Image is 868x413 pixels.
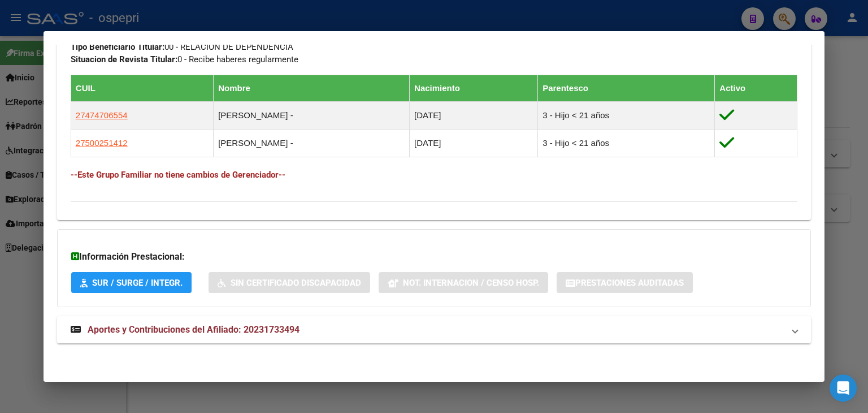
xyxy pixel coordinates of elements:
[71,250,797,264] h3: Información Prestacional:
[403,278,539,288] span: Not. Internacion / Censo Hosp.
[214,130,410,157] td: [PERSON_NAME] -
[76,110,128,120] span: 27474706554
[557,272,693,293] button: Prestaciones Auditadas
[71,54,298,64] span: 0 - Recibe haberes regularmente
[538,75,715,102] th: Parentesco
[538,102,715,130] td: 3 - Hijo < 21 años
[71,272,192,293] button: SUR / SURGE / INTEGR.
[209,272,370,293] button: Sin Certificado Discapacidad
[715,75,797,102] th: Activo
[410,102,538,130] td: [DATE]
[71,42,164,52] strong: Tipo Beneficiario Titular:
[410,75,538,102] th: Nacimiento
[88,324,300,335] span: Aportes y Contribuciones del Afiliado: 20231733494
[71,75,213,102] th: CUIL
[92,278,183,288] span: SUR / SURGE / INTEGR.
[76,138,128,148] span: 27500251412
[379,272,548,293] button: Not. Internacion / Censo Hosp.
[71,169,797,181] h4: --Este Grupo Familiar no tiene cambios de Gerenciador--
[575,278,684,288] span: Prestaciones Auditadas
[538,130,715,157] td: 3 - Hijo < 21 años
[410,130,538,157] td: [DATE]
[71,42,293,52] span: 00 - RELACION DE DEPENDENCIA
[830,375,857,402] div: Open Intercom Messenger
[214,102,410,130] td: [PERSON_NAME] -
[57,316,811,343] mat-expansion-panel-header: Aportes y Contribuciones del Afiliado: 20231733494
[71,54,177,64] strong: Situacion de Revista Titular:
[214,75,410,102] th: Nombre
[231,278,361,288] span: Sin Certificado Discapacidad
